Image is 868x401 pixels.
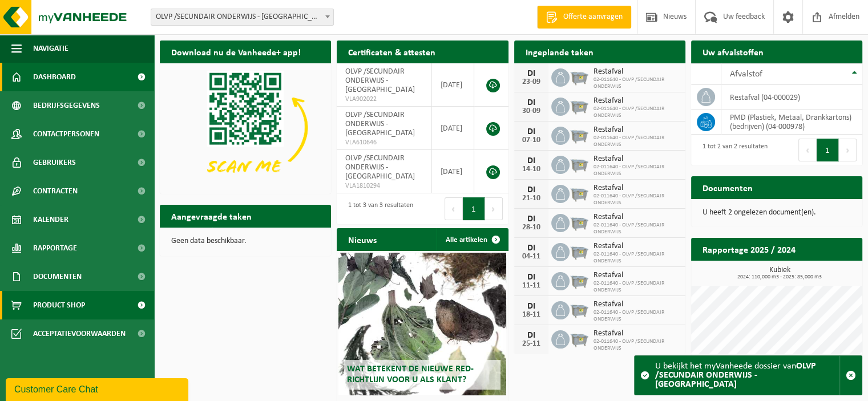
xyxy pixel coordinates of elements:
[485,197,503,220] button: Next
[345,138,423,147] span: VLA610646
[33,319,126,348] span: Acceptatievoorwaarden
[520,69,543,78] div: DI
[594,184,680,193] span: Restafval
[730,70,762,79] span: Afvalstof
[594,76,680,90] span: 02-011640 - OLVP /SECUNDAIR ONDERWIJS
[160,63,331,192] img: Download de VHEPlus App
[721,110,862,135] td: PMD (Plastiek, Metaal, Drankkartons) (bedrijven) (04-000978)
[151,9,333,25] span: OLVP /SECUNDAIR ONDERWIJS - SINT-NIKLAAS
[463,197,485,220] button: 1
[839,139,857,161] button: Next
[703,209,851,217] p: U heeft 2 ongelezen document(en).
[33,205,68,234] span: Kalender
[337,40,447,63] h2: Certificaten & attesten
[345,181,423,191] span: VLA1810294
[514,40,605,63] h2: Ingeplande taken
[594,280,680,294] span: 02-011640 - OLVP /SECUNDAIR ONDERWIJS
[171,237,320,245] p: Geen data beschikbaar.
[570,154,589,173] img: WB-2500-GAL-GY-01
[345,67,415,94] span: OLVP /SECUNDAIR ONDERWIJS - [GEOGRAPHIC_DATA]
[570,183,589,202] img: WB-2500-GAL-GY-01
[594,125,680,135] span: Restafval
[520,331,543,340] div: DI
[520,282,543,290] div: 11-11
[594,338,680,352] span: 02-011640 - OLVP /SECUNDAIR ONDERWIJS
[33,34,68,63] span: Navigatie
[570,329,589,348] img: WB-2500-GAL-GY-01
[594,222,680,236] span: 02-011640 - OLVP /SECUNDAIR ONDERWIJS
[570,299,589,319] img: WB-2500-GAL-GY-01
[432,150,474,193] td: [DATE]
[594,67,680,76] span: Restafval
[570,241,589,261] img: WB-2500-GAL-GY-01
[33,262,82,291] span: Documenten
[570,270,589,290] img: WB-2500-GAL-GY-01
[594,106,680,119] span: 02-011640 - OLVP /SECUNDAIR ONDERWIJS
[445,197,463,220] button: Previous
[537,6,631,29] a: Offerte aanvragen
[691,176,764,199] h2: Documenten
[520,273,543,282] div: DI
[337,228,388,250] h2: Nieuws
[691,40,775,63] h2: Uw afvalstoffen
[721,85,862,110] td: restafval (04-000029)
[520,107,543,115] div: 30-09
[520,340,543,348] div: 25-11
[520,302,543,311] div: DI
[570,67,589,86] img: WB-2500-GAL-GY-01
[817,139,839,161] button: 1
[342,196,413,221] div: 1 tot 3 van 3 resultaten
[520,311,543,319] div: 18-11
[594,155,680,164] span: Restafval
[655,356,839,395] div: U bekijkt het myVanheede dossier van
[697,274,862,280] span: 2024: 110,000 m3 - 2025: 85,000 m3
[691,238,807,260] h2: Rapportage 2025 / 2024
[520,78,543,86] div: 23-09
[338,253,506,395] a: Wat betekent de nieuwe RED-richtlijn voor u als klant?
[570,125,589,144] img: WB-2500-GAL-GY-01
[655,362,816,389] strong: OLVP /SECUNDAIR ONDERWIJS - [GEOGRAPHIC_DATA]
[520,156,543,165] div: DI
[594,164,680,177] span: 02-011640 - OLVP /SECUNDAIR ONDERWIJS
[33,148,76,177] span: Gebruikers
[345,154,415,181] span: OLVP /SECUNDAIR ONDERWIJS - [GEOGRAPHIC_DATA]
[520,253,543,261] div: 04-11
[594,193,680,206] span: 02-011640 - OLVP /SECUNDAIR ONDERWIJS
[347,364,474,384] span: Wat betekent de nieuwe RED-richtlijn voor u als klant?
[520,244,543,253] div: DI
[432,63,474,107] td: [DATE]
[520,214,543,224] div: DI
[520,165,543,173] div: 14-10
[345,95,423,104] span: VLA902022
[594,135,680,148] span: 02-011640 - OLVP /SECUNDAIR ONDERWIJS
[697,266,862,280] h3: Kubiek
[432,107,474,150] td: [DATE]
[151,9,334,26] span: OLVP /SECUNDAIR ONDERWIJS - SINT-NIKLAAS
[437,228,507,251] a: Alle artikelen
[594,251,680,265] span: 02-011640 - OLVP /SECUNDAIR ONDERWIJS
[798,139,817,161] button: Previous
[33,291,85,319] span: Product Shop
[560,11,625,23] span: Offerte aanvragen
[520,195,543,202] div: 21-10
[594,300,680,309] span: Restafval
[570,212,589,232] img: WB-2500-GAL-GY-01
[594,309,680,323] span: 02-011640 - OLVP /SECUNDAIR ONDERWIJS
[160,40,312,63] h2: Download nu de Vanheede+ app!
[777,260,861,283] a: Bekijk rapportage
[33,234,77,262] span: Rapportage
[6,376,191,401] iframe: chat widget
[520,136,543,144] div: 07-10
[160,205,263,227] h2: Aangevraagde taken
[697,137,768,163] div: 1 tot 2 van 2 resultaten
[594,271,680,280] span: Restafval
[345,111,415,137] span: OLVP /SECUNDAIR ONDERWIJS - [GEOGRAPHIC_DATA]
[594,213,680,222] span: Restafval
[520,127,543,136] div: DI
[594,96,680,106] span: Restafval
[33,63,76,91] span: Dashboard
[520,185,543,195] div: DI
[520,98,543,107] div: DI
[594,329,680,338] span: Restafval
